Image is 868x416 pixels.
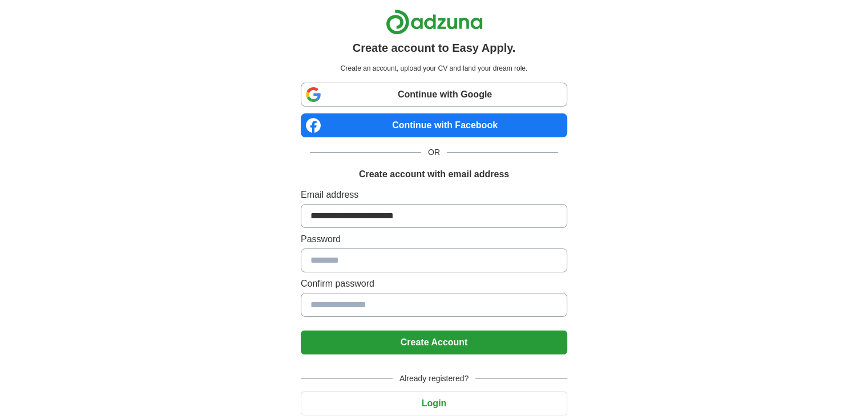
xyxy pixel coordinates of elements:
button: Login [301,391,567,415]
p: Create an account, upload your CV and land your dream role. [303,63,565,74]
a: Continue with Facebook [301,113,567,137]
span: Already registered? [393,373,475,385]
img: Adzuna logo [386,9,483,35]
button: Create Account [301,331,567,354]
label: Confirm password [301,277,567,291]
h1: Create account with email address [359,168,509,181]
label: Email address [301,188,567,202]
a: Continue with Google [301,83,567,107]
span: OR [421,146,447,158]
h1: Create account to Easy Apply. [353,39,516,56]
a: Login [301,398,567,408]
label: Password [301,233,567,246]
